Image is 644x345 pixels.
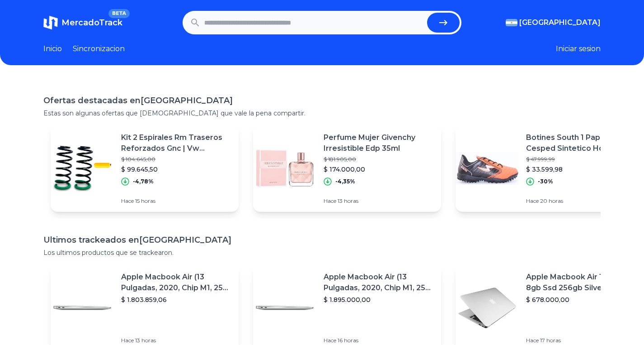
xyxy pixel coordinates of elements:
p: $ 104.645,00 [121,156,231,163]
img: Featured image [51,137,114,200]
span: BETA [108,9,130,18]
p: Los ultimos productos que se trackearon. [43,248,601,257]
p: Kit 2 Espirales Rm Traseros Reforzados Gnc | Vw [PERSON_NAME] [121,132,231,154]
button: [GEOGRAPHIC_DATA] [506,17,601,28]
p: Apple Macbook Air 13 Core I5 8gb Ssd 256gb Silver [526,272,636,293]
span: MercadoTrack [61,18,122,28]
p: -4,35% [335,178,355,185]
p: $ 47.999,99 [526,156,636,163]
img: Featured image [456,137,519,200]
img: Featured image [456,276,519,340]
h1: Ultimos trackeados en [GEOGRAPHIC_DATA] [43,234,601,246]
p: $ 181.905,00 [324,156,434,163]
button: Iniciar sesion [556,43,601,54]
a: Featured imagePerfume Mujer Givenchy Irresistible Edp 35ml$ 181.905,00$ 174.000,00-4,35%Hace 13 h... [253,125,441,212]
p: Hace 15 horas [121,197,231,205]
p: -30% [538,178,553,185]
p: Apple Macbook Air (13 Pulgadas, 2020, Chip M1, 256 Gb De Ssd, 8 Gb De Ram) - Plata [324,272,434,293]
p: $ 678.000,00 [526,295,636,304]
img: MercadoTrack [43,15,58,30]
a: MercadoTrackBETA [43,15,122,30]
p: $ 1.803.859,06 [121,295,231,304]
a: Featured imageBotines South 1 Papi Futbol 5 Cesped Sintetico Hombre Carg$ 47.999,99$ 33.599,98-30... [456,125,644,212]
p: $ 1.895.000,00 [324,295,434,304]
a: Featured imageKit 2 Espirales Rm Traseros Reforzados Gnc | Vw [PERSON_NAME]$ 104.645,00$ 99.645,5... [51,125,239,212]
p: Apple Macbook Air (13 Pulgadas, 2020, Chip M1, 256 Gb De Ssd, 8 Gb De Ram) - Plata [121,272,231,293]
p: $ 33.599,98 [526,165,636,174]
p: Hace 16 horas [324,337,434,344]
a: Sincronizacion [73,43,125,54]
h1: Ofertas destacadas en [GEOGRAPHIC_DATA] [43,94,601,107]
a: Inicio [43,43,62,54]
p: Estas son algunas ofertas que [DEMOGRAPHIC_DATA] que vale la pena compartir. [43,109,601,118]
p: -4,78% [133,178,154,185]
span: [GEOGRAPHIC_DATA] [519,17,601,28]
p: Botines South 1 Papi Futbol 5 Cesped Sintetico Hombre Carg [526,132,636,154]
img: Featured image [253,276,316,340]
p: Hace 13 horas [121,337,231,344]
p: $ 99.645,50 [121,165,231,174]
img: Featured image [253,137,316,200]
img: Argentina [506,19,517,26]
p: Hace 13 horas [324,197,434,205]
p: Hace 17 horas [526,337,636,344]
p: Hace 20 horas [526,197,636,205]
p: $ 174.000,00 [324,165,434,174]
img: Featured image [51,276,114,340]
p: Perfume Mujer Givenchy Irresistible Edp 35ml [324,132,434,154]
